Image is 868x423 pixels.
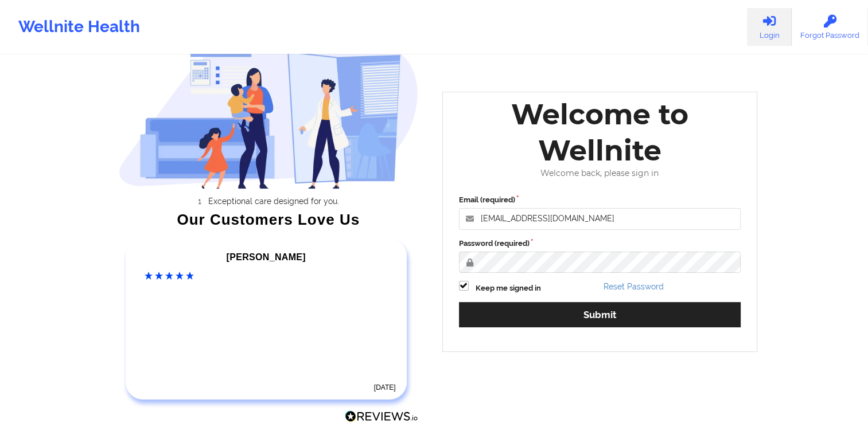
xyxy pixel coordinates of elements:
a: Forgot Password [792,8,868,46]
div: Welcome back, please sign in [451,169,749,178]
li: Exceptional care designed for you. [129,197,418,206]
div: Our Customers Love Us [119,214,418,225]
a: Reset Password [604,282,664,291]
label: Email (required) [459,194,741,206]
a: Login [747,8,792,46]
time: [DATE] [374,383,396,391]
img: Reviews.io Logo [345,410,418,422]
img: wellnite-auth-hero_200.c722682e.png [119,26,418,189]
input: Email address [459,208,741,230]
button: Submit [459,302,741,327]
label: Keep me signed in [476,283,541,294]
label: Password (required) [459,238,741,249]
div: Welcome to Wellnite [451,96,749,169]
span: [PERSON_NAME] [227,252,306,262]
